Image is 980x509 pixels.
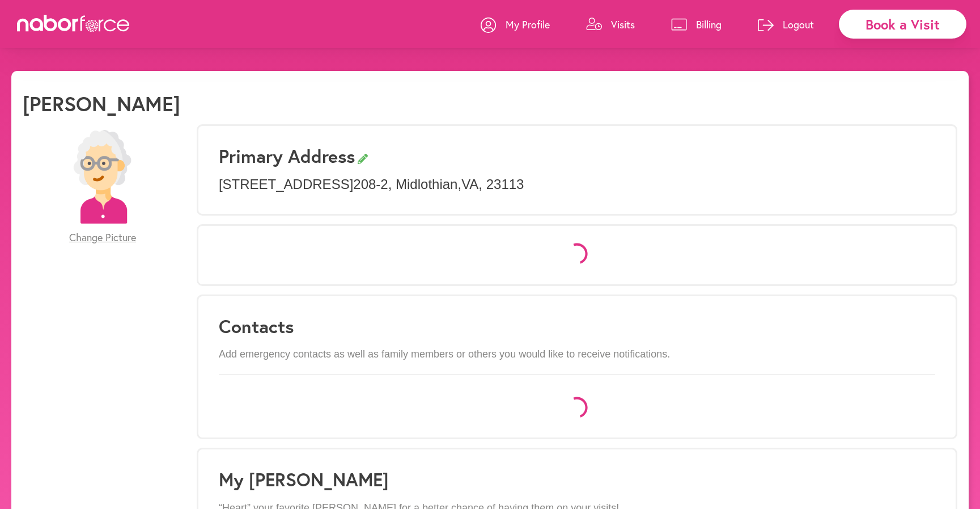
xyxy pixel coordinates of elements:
[219,316,935,337] h3: Contacts
[611,18,635,31] p: Visits
[23,91,180,116] h1: [PERSON_NAME]
[56,130,149,224] img: efc20bcf08b0dac87679abea64c1faab.png
[758,7,814,41] a: Logout
[586,7,635,41] a: Visits
[219,469,935,490] h1: My [PERSON_NAME]
[481,7,550,41] a: My Profile
[671,7,722,41] a: Billing
[69,232,136,244] span: Change Picture
[696,18,722,31] p: Billing
[219,145,935,167] h3: Primary Address
[219,176,935,193] p: [STREET_ADDRESS] 208-2 , Midlothian , VA , 23113
[783,18,814,31] p: Logout
[839,10,966,39] div: Book a Visit
[219,348,935,361] p: Add emergency contacts as well as family members or others you would like to receive notifications.
[506,18,550,31] p: My Profile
